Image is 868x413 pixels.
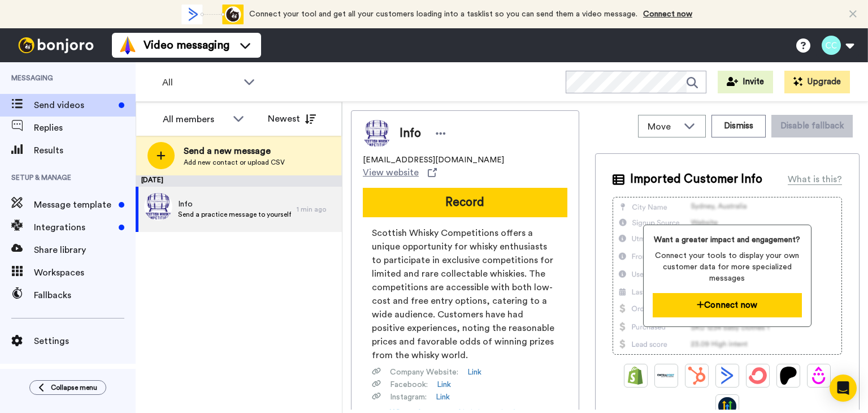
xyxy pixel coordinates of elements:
span: Integrations [34,221,114,234]
span: All [162,76,238,89]
img: vm-color.svg [119,36,137,54]
img: Patreon [779,367,797,385]
span: [EMAIL_ADDRESS][DOMAIN_NAME] [363,154,504,166]
span: Imported Customer Info [630,171,762,188]
span: Connect your tools to display your own customer data for more specialized messages [653,250,802,284]
span: Instagram : [390,392,427,403]
span: Info [178,199,291,210]
img: ActiveCampaign [718,367,736,385]
img: caf19037-2c74-4343-9e88-6577c6580561.png [144,192,172,221]
button: Dismiss [711,115,766,137]
span: Share library [34,243,136,257]
img: Drip [810,367,828,385]
button: Disable fallback [771,115,853,137]
span: Fallbacks [34,289,136,302]
span: Add new contact or upload CSV [184,158,285,167]
span: Send a new message [184,144,285,158]
button: Collapse menu [29,380,106,395]
span: Collapse menu [51,383,97,392]
span: Want a greater impact and engagement? [653,234,802,246]
span: Scottish Whisky Competitions offers a unique opportunity for whisky enthusiasts to participate in... [372,226,558,362]
img: Image of Info [363,119,391,148]
button: Connect now [653,293,802,317]
span: Connect your tool and get all your customers loading into a tasklist so you can send them a video... [249,10,637,18]
div: What is this? [788,173,842,186]
a: Link [467,367,481,378]
div: All members [163,113,227,126]
a: Connect now [643,10,692,18]
img: Shopify [627,367,645,385]
div: 1 min ago [297,205,336,214]
span: Facebook : [390,379,428,390]
span: Company Website : [390,367,458,378]
img: ConvertKit [749,367,767,385]
div: Open Intercom Messenger [830,375,857,402]
img: bj-logo-header-white.svg [14,37,98,53]
span: Info [400,125,421,142]
span: Send videos [34,98,114,112]
button: Newest [259,107,324,130]
div: [DATE] [136,175,342,187]
a: Link [437,379,451,390]
span: Move [648,120,678,134]
span: Message template [34,198,114,212]
img: Hubspot [688,367,706,385]
span: Workspaces [34,266,136,279]
span: Replies [34,121,136,135]
span: View website [363,166,419,179]
div: animation [181,5,244,24]
span: Results [34,144,136,157]
button: Invite [718,71,773,93]
button: Upgrade [784,71,850,93]
img: Ontraport [657,367,675,385]
span: Settings [34,334,136,348]
span: Send a practice message to yourself [178,210,291,219]
span: Video messaging [144,37,229,53]
button: Record [363,188,567,217]
a: Link [436,392,450,403]
a: View website [363,166,437,179]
